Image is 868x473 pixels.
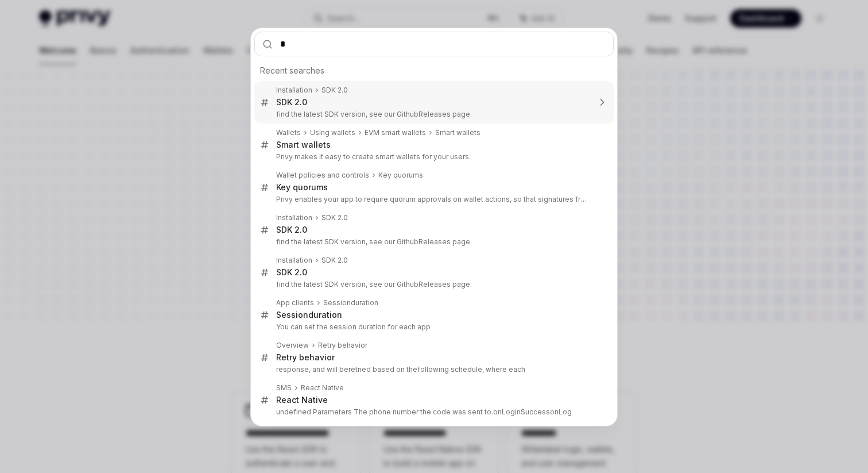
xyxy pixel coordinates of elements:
p: find the latest SDK version, see our Github s page. [276,280,590,289]
div: Key quorums [276,182,328,193]
div: Smart wallets [435,128,480,137]
div: duration [323,298,378,307]
div: Installation [276,86,312,95]
p: Privy makes it easy to create smart wallets for your users. [276,152,590,161]
div: SDK 2.0 [276,97,307,107]
b: Release [418,110,447,118]
span: Recent searches [260,65,324,76]
p: Privy enables your app to require quorum approvals on wallet actions, so that signatures from m-of-n [276,195,590,204]
div: SDK 2.0 [276,225,307,235]
div: React Native [276,395,328,405]
p: undefined Parameters The phone number the code was sent to. onLog [276,407,590,417]
div: Installation [276,256,312,265]
div: Retry behavior [276,352,335,363]
p: response, and will be following schedule, where each [276,365,590,374]
p: find the latest SDK version, see our Github s page. [276,110,590,119]
p: find the latest SDK version, see our Github s page. [276,237,590,247]
b: onLoginSuccess [493,407,550,416]
b: retried based on the [348,365,417,374]
div: Installation [276,213,312,222]
div: SMS [276,383,292,393]
b: Session [276,310,308,320]
div: Key quorums [378,171,423,180]
div: Overview [276,341,309,350]
div: EVM smart wallets [365,128,426,137]
b: Session [323,298,351,307]
div: React Native [301,383,344,393]
div: SDK 2.0 [276,267,307,278]
div: allets [276,140,331,150]
b: Release [418,280,447,289]
div: SDK 2.0 [321,213,348,222]
div: Using wallets [310,128,355,137]
p: You can set the session duration for each app [276,322,590,332]
div: Wallet policies and controls [276,171,369,180]
div: SDK 2.0 [321,256,348,265]
div: Wallets [276,128,301,137]
b: Smart w [276,140,308,149]
div: Retry behavior [318,341,367,350]
div: duration [276,310,342,320]
div: App clients [276,298,314,307]
b: Release [418,237,447,246]
div: SDK 2.0 [321,86,348,95]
